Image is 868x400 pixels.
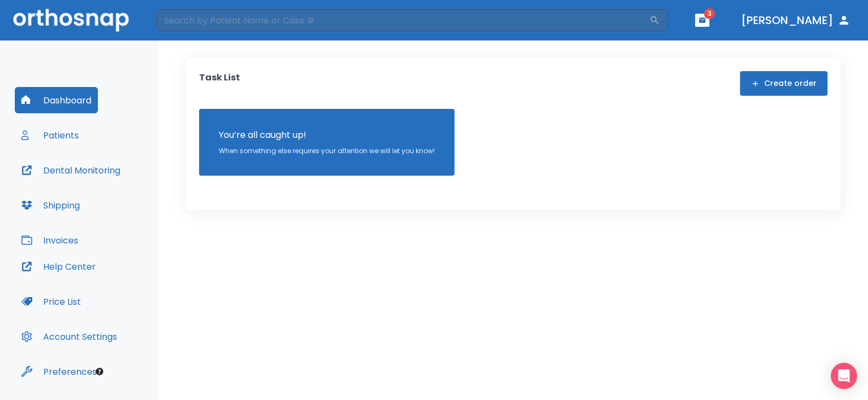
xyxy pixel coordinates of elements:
[704,8,715,19] span: 3
[15,192,86,218] button: Shipping
[13,9,129,31] img: Orthosnap
[219,146,435,156] p: When something else requires your attention we will let you know!
[15,157,127,183] button: Dental Monitoring
[737,10,855,30] button: [PERSON_NAME]
[15,87,98,113] button: Dashboard
[156,9,649,31] input: Search by Patient Name or Case #
[95,367,104,376] div: Tooltip anchor
[15,122,85,148] button: Patients
[831,363,857,389] div: Open Intercom Messenger
[740,71,828,96] button: Create order
[15,358,103,385] button: Preferences
[15,323,124,350] button: Account Settings
[15,288,88,315] button: Price List
[199,71,240,96] p: Task List
[219,129,435,142] p: You’re all caught up!
[15,253,102,280] button: Help Center
[15,227,85,253] button: Invoices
